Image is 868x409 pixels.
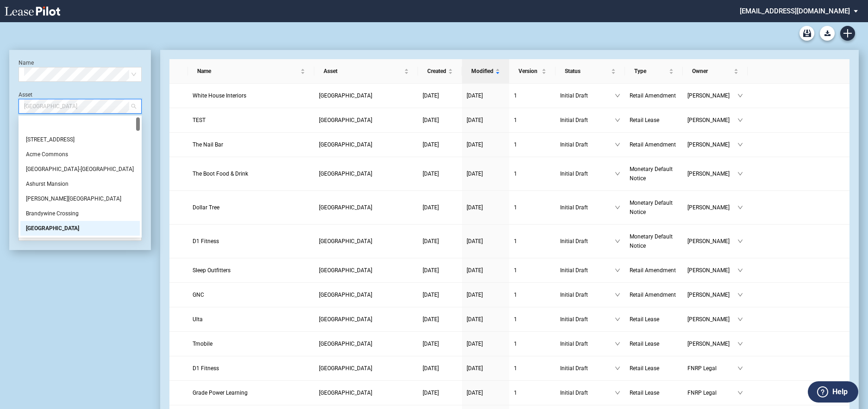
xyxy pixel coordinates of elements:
span: down [737,292,743,298]
a: 1 [514,203,551,212]
th: Type [625,59,683,84]
span: Dollar Tree [193,204,219,211]
span: Brook Highland Shopping Center [319,365,372,372]
span: The Nail Bar [193,141,223,148]
div: [PERSON_NAME][GEOGRAPHIC_DATA] [26,194,134,203]
span: down [737,205,743,210]
div: [GEOGRAPHIC_DATA]-[GEOGRAPHIC_DATA] [26,165,134,174]
span: [DATE] [467,316,483,323]
span: Brook Highland Shopping Center [319,141,372,148]
div: Brandywine Crossing [26,209,134,218]
span: Brook Highland Shopping Center [319,238,372,244]
span: Tmobile [193,341,212,347]
a: Monetary Default Notice [630,232,678,250]
a: Sleep Outfitters [193,266,310,275]
a: [DATE] [423,290,457,299]
a: Retail Lease [630,339,678,348]
span: 1 [514,141,517,148]
span: Retail Lease [630,390,659,396]
span: Initial Draft [560,91,615,100]
a: [DATE] [467,91,505,100]
a: [GEOGRAPHIC_DATA] [319,388,413,397]
a: [GEOGRAPHIC_DATA] [319,315,413,324]
span: FNRP Legal [687,388,737,397]
span: Sleep Outfitters [193,267,231,274]
span: down [737,117,743,123]
span: [PERSON_NAME] [687,290,737,299]
span: Initial Draft [560,339,615,348]
a: [DATE] [467,140,505,149]
a: Create new document [840,26,855,41]
span: White House Interiors [193,92,246,99]
span: down [615,171,620,177]
span: down [615,341,620,347]
span: Initial Draft [560,140,615,149]
span: [DATE] [467,341,483,347]
th: Asset [314,59,418,84]
span: Initial Draft [560,315,615,324]
span: 1 [514,365,517,372]
a: Grade Power Learning [193,388,310,397]
span: Brook Highland Shopping Center [319,117,372,123]
span: [PERSON_NAME] [687,91,737,100]
span: [PERSON_NAME] [687,169,737,178]
span: Retail Amendment [630,292,676,298]
div: Bishop's Corner [20,191,140,206]
span: down [737,93,743,98]
a: [GEOGRAPHIC_DATA] [319,203,413,212]
span: [DATE] [423,390,439,396]
a: 1 [514,315,551,324]
span: D1 Fitness [193,238,219,244]
span: Name [197,67,299,76]
span: [DATE] [467,171,483,177]
a: Monetary Default Notice [630,198,678,217]
span: down [615,205,620,210]
span: Initial Draft [560,364,615,373]
a: D1 Fitness [193,237,310,246]
span: Brook Highland Shopping Center [319,292,372,298]
span: down [737,317,743,322]
span: down [737,171,743,177]
span: down [615,390,620,396]
span: Ulta [193,316,203,323]
div: Ashurst Mansion [26,179,134,189]
span: Brook Highland Shopping Center [319,267,372,274]
span: [DATE] [467,117,483,123]
a: Retail Amendment [630,266,678,275]
a: Retail Lease [630,364,678,373]
span: [DATE] [467,365,483,372]
span: Modified [471,67,493,76]
label: Name [19,60,34,66]
th: Version [509,59,556,84]
a: The Boot Food & Drink [193,169,310,178]
span: Retail Amendment [630,267,676,274]
a: [DATE] [467,116,505,125]
a: 1 [514,91,551,100]
a: [GEOGRAPHIC_DATA] [319,266,413,275]
a: [DATE] [467,339,505,348]
span: Brook Highland Shopping Center [24,99,136,113]
a: [GEOGRAPHIC_DATA] [319,364,413,373]
a: [GEOGRAPHIC_DATA] [319,169,413,178]
a: Tmobile [193,339,310,348]
span: down [615,366,620,371]
span: Monetary Default Notice [630,200,673,215]
a: [DATE] [423,237,457,246]
span: [DATE] [467,390,483,396]
a: [DATE] [423,169,457,178]
th: Created [418,59,462,84]
span: down [615,268,620,273]
span: [DATE] [467,141,483,148]
span: Retail Amendment [630,92,676,99]
a: 1 [514,140,551,149]
span: Monetary Default Notice [630,233,673,249]
a: [DATE] [423,203,457,212]
span: GNC [193,292,204,298]
span: 1 [514,204,517,211]
span: [DATE] [467,204,483,211]
a: [DATE] [423,364,457,373]
span: down [615,142,620,147]
span: down [615,117,620,123]
span: [DATE] [467,92,483,99]
span: 1 [514,92,517,99]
